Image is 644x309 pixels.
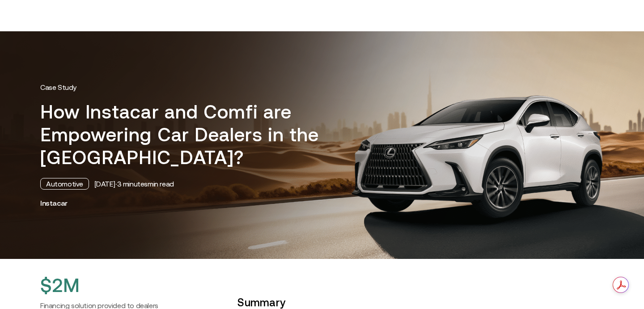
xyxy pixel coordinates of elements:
[94,179,174,188] div: [DATE] · 3 minutes min read
[40,274,223,296] h2: $2M
[40,101,360,169] h1: How Instacar and Comfi are Empowering Car Dealers in the [GEOGRAPHIC_DATA]?
[237,296,285,309] strong: Summary
[40,199,604,207] h3: Instacar
[40,178,89,190] div: Automotive
[40,83,604,92] p: Case Study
